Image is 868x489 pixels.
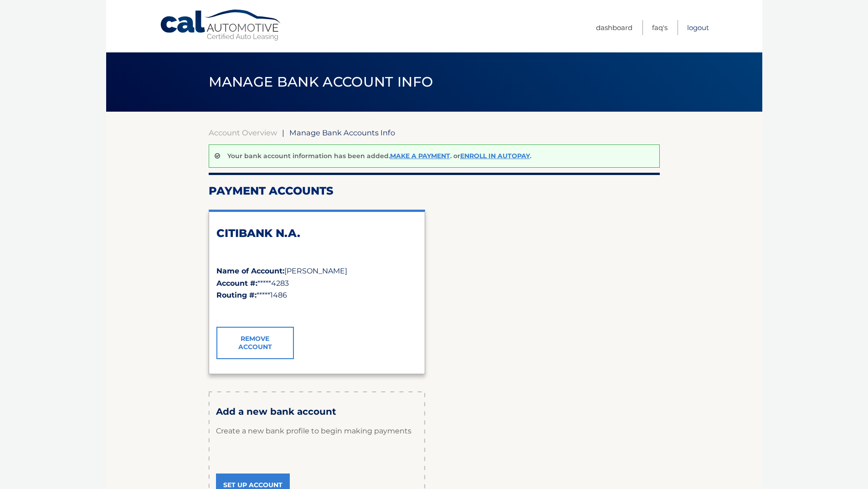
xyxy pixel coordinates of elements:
p: Create a new bank profile to begin making payments [216,417,418,445]
a: Dashboard [596,20,632,35]
a: Account Overview [209,128,277,137]
a: Make a payment [390,152,450,160]
strong: Routing #: [216,291,257,299]
strong: Name of Account: [216,267,284,275]
h2: CITIBANK N.A. [216,226,417,240]
a: Enroll In AutoPay [460,152,530,160]
a: Remove Account [216,327,294,359]
a: Logout [687,20,709,35]
p: Your bank account information has been added. . or . [227,152,531,160]
span: [PERSON_NAME] [284,267,347,275]
span: Manage Bank Accounts Info [289,128,395,137]
h3: Add a new bank account [216,406,418,417]
a: Cal Automotive [159,9,282,41]
h2: Payment Accounts [209,184,660,198]
a: FAQ's [652,20,668,35]
strong: Account #: [216,279,257,288]
span: ✓ [216,306,222,315]
span: Manage Bank Account Info [209,73,433,90]
span: | [282,128,284,137]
